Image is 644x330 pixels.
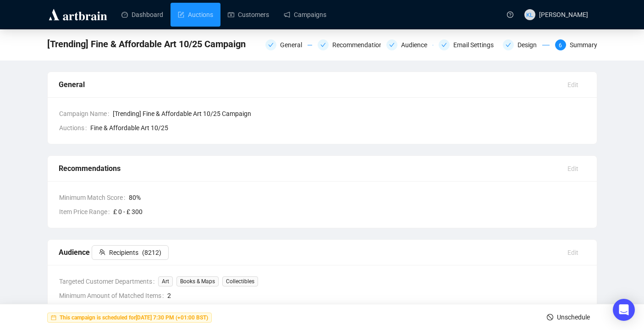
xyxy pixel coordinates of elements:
[517,39,542,50] div: Design
[560,161,586,176] button: Edit
[507,11,513,18] span: question-circle
[60,314,208,321] strong: This campaign is scheduled for [DATE] 7:30 PM (+01:00 BST)
[265,39,312,50] div: General
[503,39,550,50] div: Design
[506,42,511,48] span: check
[59,291,167,301] span: Minimum Amount of Matched Items
[268,42,274,48] span: check
[59,163,560,174] div: Recommendations
[92,245,169,260] button: Recipients(8212)
[59,192,129,203] span: Minimum Match Score
[121,3,163,27] a: Dashboard
[441,42,447,48] span: check
[47,37,246,51] span: [Trending] Fine & Affordable Art 10/25 Campaign
[557,304,590,330] span: Unschedule
[113,109,586,119] span: [Trending] Fine & Affordable Art 10/25 Campaign
[280,39,308,50] div: General
[555,39,597,50] div: 6Summary
[386,39,433,50] div: Audience
[547,314,553,320] span: stop
[59,248,169,257] span: Audience
[401,39,433,50] div: Audience
[99,249,105,255] span: team
[59,207,113,217] span: Item Price Range
[318,39,381,50] div: Recommendations
[167,291,586,301] span: 2
[59,109,113,119] span: Campaign Name
[284,3,326,27] a: Campaigns
[560,77,586,92] button: Edit
[332,39,391,50] div: Recommendations
[59,79,560,90] div: General
[113,207,586,217] span: £ 0 - £ 300
[389,42,395,48] span: check
[559,42,562,49] span: 6
[320,42,326,48] span: check
[570,39,597,50] div: Summary
[59,123,90,133] span: Auctions
[129,192,586,203] span: 80 %
[178,3,213,27] a: Auctions
[228,3,269,27] a: Customers
[158,276,173,286] span: Art
[59,276,158,286] span: Targeted Customer Departments
[560,245,586,260] button: Edit
[539,11,588,18] span: [PERSON_NAME]
[47,7,109,22] img: logo
[613,299,635,321] div: Open Intercom Messenger
[90,123,168,133] span: Fine & Affordable Art 10/25
[176,276,219,286] span: Books & Maps
[539,310,597,324] button: Unschedule
[439,39,497,50] div: Email Settings
[453,39,499,50] div: Email Settings
[109,247,138,258] span: Recipients
[526,10,534,19] span: KL
[142,247,161,258] span: ( 8212 )
[222,276,258,286] span: Collectibles
[51,315,56,320] span: calendar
